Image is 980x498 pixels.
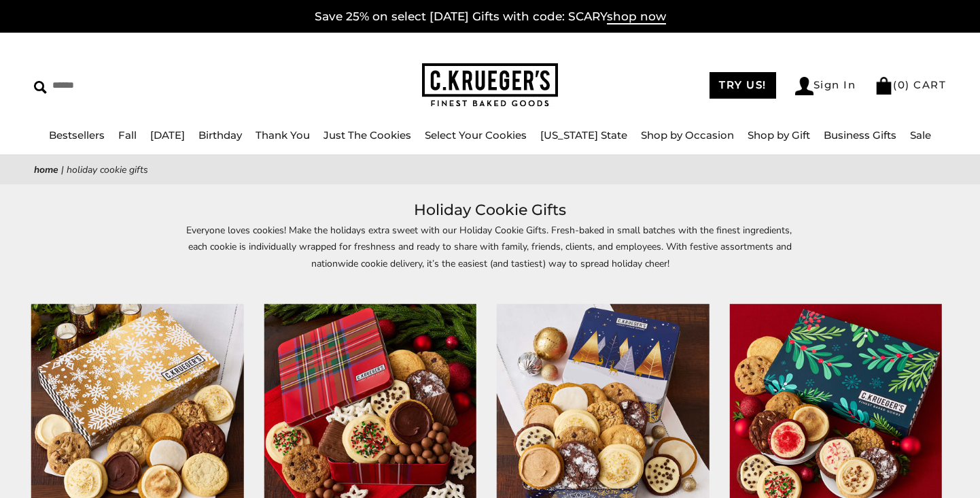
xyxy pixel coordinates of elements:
[49,129,105,142] a: Bestsellers
[607,10,666,24] span: shop now
[540,129,627,142] a: [US_STATE] State
[54,198,926,222] h1: Holiday Cookie Gifts
[425,129,527,142] a: Select Your Cookies
[150,129,185,142] a: [DATE]
[256,129,310,142] a: Thank You
[875,78,946,91] a: (0) CART
[875,77,893,95] img: Bag
[824,129,896,142] a: Business Gifts
[898,78,906,91] span: 0
[315,10,666,24] a: Save 25% on select [DATE] Gifts with code: SCARYshop now
[61,163,64,176] span: |
[34,75,248,96] input: Search
[34,163,58,176] a: Home
[34,162,946,178] nav: breadcrumbs
[710,72,776,99] a: TRY US!
[910,129,931,142] a: Sale
[177,222,803,290] p: Everyone loves cookies! Make the holidays extra sweet with our Holiday Cookie Gifts. Fresh-baked ...
[748,129,810,142] a: Shop by Gift
[795,77,813,95] img: Account
[67,163,148,176] span: Holiday Cookie Gifts
[422,63,558,107] img: C.KRUEGER'S
[641,129,734,142] a: Shop by Occasion
[34,81,47,94] img: Search
[118,129,137,142] a: Fall
[198,129,242,142] a: Birthday
[323,129,411,142] a: Just The Cookies
[795,77,856,95] a: Sign In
